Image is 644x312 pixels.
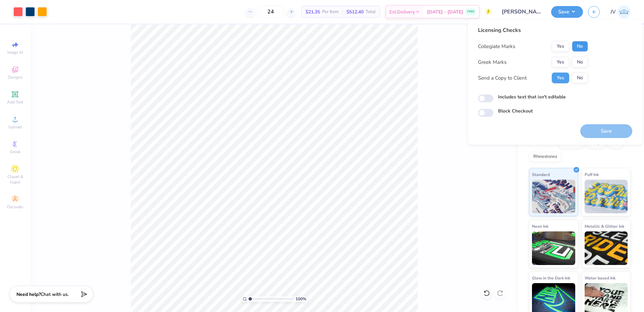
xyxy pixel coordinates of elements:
img: Puff Ink [585,180,628,213]
label: Block Checkout [498,107,533,115]
img: Metallic & Glitter Ink [585,231,628,265]
span: Clipart & logos [3,174,27,185]
span: Glow in the Dark Ink [532,274,570,281]
img: Neon Ink [532,231,575,265]
span: [DATE] - [DATE] [427,8,463,15]
button: Yes [552,57,569,68]
span: Neon Ink [532,223,548,230]
span: Upload [8,124,22,130]
input: – – [258,6,284,18]
div: Licensing Checks [478,26,588,34]
span: Designs [8,75,22,80]
span: Decorate [7,204,23,210]
span: Add Text [7,99,23,105]
span: JV [610,8,616,16]
span: 100 % [296,296,306,302]
span: $512.40 [346,8,364,15]
span: Metallic & Glitter Ink [585,223,624,230]
button: No [572,73,588,83]
span: Standard [532,171,550,178]
div: Send a Copy to Client [478,74,527,82]
span: Water based Ink [585,274,615,281]
div: Collegiate Marks [478,43,515,50]
strong: Need help? [16,291,41,298]
img: Standard [532,180,575,213]
span: Chat with us. [41,291,69,298]
button: Yes [552,41,569,52]
div: Greek Marks [478,58,506,66]
button: No [572,41,588,52]
input: Untitled Design [497,5,546,18]
span: $21.35 [306,8,320,15]
span: Puff Ink [585,171,599,178]
span: Total [366,8,376,15]
div: Rhinestones [529,152,561,162]
span: Est. Delivery [389,8,415,15]
span: FREE [467,9,474,14]
button: Save [551,6,583,18]
span: Per Item [322,8,338,15]
label: Includes text that isn't editable [498,93,566,100]
span: Greek [10,149,20,154]
img: Jo Vincent [618,5,631,18]
span: Image AI [7,50,23,55]
button: Yes [552,73,569,83]
button: No [572,57,588,68]
a: JV [610,5,631,18]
